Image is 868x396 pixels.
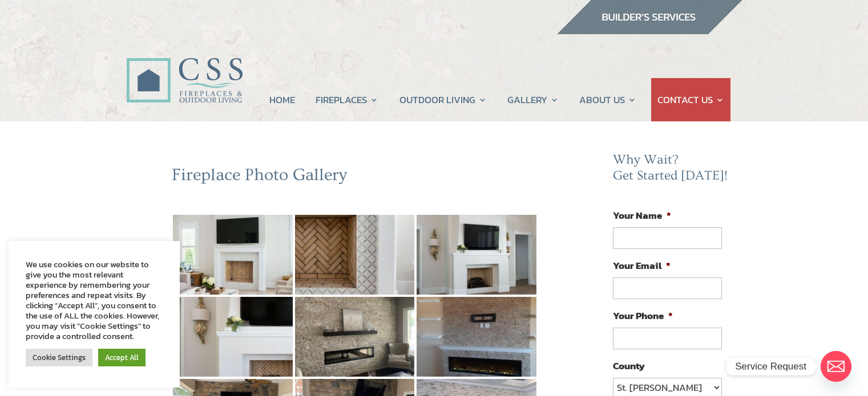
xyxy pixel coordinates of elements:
[417,215,536,295] img: 3
[269,78,295,121] a: HOME
[613,360,645,372] label: County
[613,259,671,272] label: Your Email
[173,215,293,295] img: 1
[26,259,163,341] div: We use cookies on our website to give you the most relevant experience by remembering your prefer...
[821,351,851,382] a: Email
[172,165,538,191] h2: Fireplace Photo Gallery
[126,26,243,109] img: CSS Fireplaces & Outdoor Living (Formerly Construction Solutions & Supply)- Jacksonville Ormond B...
[657,78,724,121] a: CONTACT US
[98,349,146,366] a: Accept All
[26,349,92,366] a: Cookie Settings
[295,297,415,377] img: 5
[507,78,559,121] a: GALLERY
[417,297,536,377] img: 6
[316,78,378,121] a: FIREPLACES
[295,215,415,295] img: 2
[399,78,487,121] a: OUTDOOR LIVING
[613,309,673,322] label: Your Phone
[556,23,742,38] a: builder services construction supply
[613,152,730,189] h2: Why Wait? Get Started [DATE]!
[613,209,671,222] label: Your Name
[579,78,636,121] a: ABOUT US
[173,297,293,377] img: 4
